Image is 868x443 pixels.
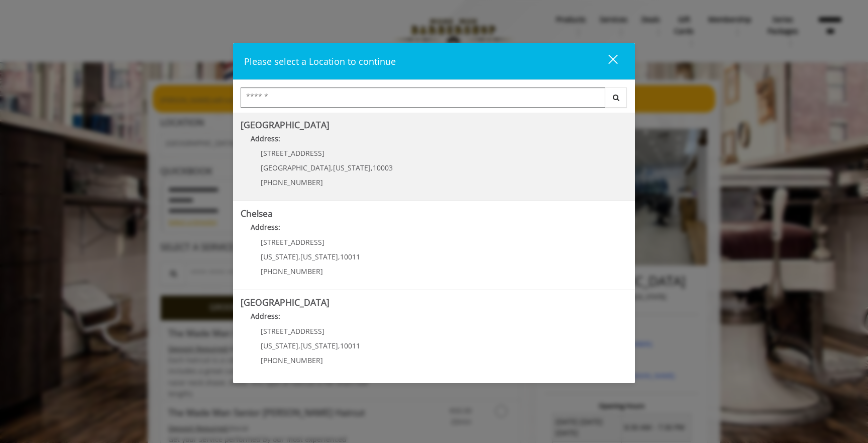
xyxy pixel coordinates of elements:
[251,311,280,321] b: Address:
[597,54,617,69] div: close dialog
[340,341,360,350] span: 10011
[590,51,624,71] button: close dialog
[610,94,622,101] i: Search button
[241,296,330,308] b: [GEOGRAPHIC_DATA]
[261,252,298,261] span: [US_STATE]
[298,341,300,350] span: ,
[300,252,338,261] span: [US_STATE]
[261,326,324,336] span: [STREET_ADDRESS]
[300,341,338,350] span: [US_STATE]
[241,87,627,113] div: Center Select
[251,222,280,232] b: Address:
[331,163,333,172] span: ,
[340,252,360,261] span: 10011
[333,163,371,172] span: [US_STATE]
[244,55,396,67] span: Please select a Location to continue
[261,148,324,158] span: [STREET_ADDRESS]
[261,237,324,247] span: [STREET_ADDRESS]
[241,119,330,131] b: [GEOGRAPHIC_DATA]
[251,134,280,143] b: Address:
[371,163,373,172] span: ,
[261,178,323,187] span: [PHONE_NUMBER]
[241,207,273,219] b: Chelsea
[261,341,298,350] span: [US_STATE]
[261,356,323,365] span: [PHONE_NUMBER]
[338,341,340,350] span: ,
[261,163,331,172] span: [GEOGRAPHIC_DATA]
[261,267,323,276] span: [PHONE_NUMBER]
[373,163,393,172] span: 10003
[338,252,340,261] span: ,
[298,252,300,261] span: ,
[241,87,605,108] input: Search Center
